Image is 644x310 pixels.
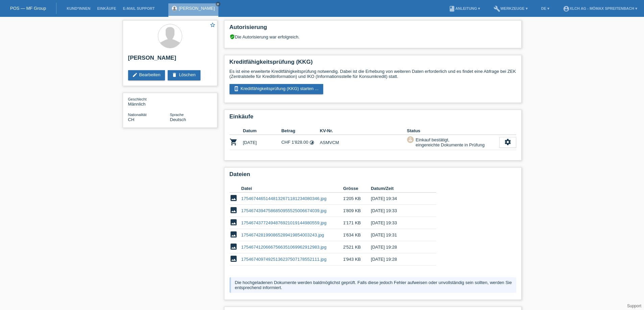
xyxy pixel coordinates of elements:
i: delete [172,72,177,78]
td: 1'171 KB [343,217,371,229]
td: [DATE] 19:33 [371,205,426,217]
a: deleteLöschen [168,70,200,80]
td: 1'205 KB [343,193,371,205]
th: Betrag [281,127,320,135]
td: CHF 1'828.00 [281,135,320,150]
a: Einkäufe [94,6,119,10]
a: 17546740974925136237507178552111.jpg [241,257,327,262]
td: 2'521 KB [343,241,371,253]
a: Kund*innen [63,6,94,10]
td: [DATE] 19:28 [371,253,426,265]
td: 1'943 KB [343,253,371,265]
a: account_circleXLCH AG - Mömax Spreitenbach ▾ [559,6,641,10]
span: Nationalität [128,113,147,117]
span: Geschlecht [128,97,147,101]
th: Status [407,127,499,135]
th: Datum [243,127,282,135]
td: [DATE] 19:31 [371,229,426,241]
h2: Dateien [230,171,516,181]
h2: Einkäufe [230,113,516,123]
div: Einkauf bestätigt, eingereichte Dokumente in Prüfung [414,136,485,148]
span: Schweiz [128,117,135,122]
a: bookAnleitung ▾ [445,6,483,10]
a: [PERSON_NAME] [179,6,215,11]
a: DE ▾ [538,6,553,10]
div: Die Autorisierung war erfolgreich. [230,34,516,39]
a: editBearbeiten [128,70,165,80]
td: [DATE] 19:34 [371,193,426,205]
td: 1'809 KB [343,205,371,217]
i: image [230,255,238,263]
i: image [230,218,238,226]
i: book [449,5,455,12]
i: account_circle [563,5,570,12]
i: edit [132,72,138,78]
i: build [494,5,500,12]
a: Support [627,304,641,308]
span: Deutsch [170,117,186,122]
p: Es ist eine erweiterte Kreditfähigkeitsprüfung notwendig. Dabei ist die Erhebung von weiteren Dat... [230,69,516,79]
th: Datum/Zeit [371,185,426,193]
th: Datei [241,185,343,193]
a: close [216,2,220,6]
td: ASMVCM [320,135,407,150]
i: star_border [210,22,216,28]
div: Die hochgeladenen Dokumente werden baldmöglichst geprüft. Falls diese jedoch Fehler aufweisen ode... [230,277,516,293]
i: close [216,2,220,6]
td: [DATE] [243,135,282,150]
i: approval [408,137,413,142]
i: POSP00025909 [230,138,238,146]
th: Grösse [343,185,371,193]
i: image [230,194,238,202]
i: verified_user [230,34,235,39]
i: image [230,230,238,238]
h2: Autorisierung [230,24,516,34]
a: 17546743772494876921019144980559.jpg [241,220,327,225]
th: KV-Nr. [320,127,407,135]
a: 1754674281990865289419854003243.jpg [241,232,324,237]
a: 17546743947586850955525006674039.jpg [241,208,327,213]
i: image [230,206,238,214]
i: perm_device_information [234,86,239,91]
td: [DATE] 19:33 [371,217,426,229]
a: perm_device_informationKreditfähigkeitsprüfung (KKG) starten ... [230,84,324,94]
a: 17546744651448132671181234080346.jpg [241,196,327,201]
h2: Kreditfähigkeitsprüfung (KKG) [230,59,516,69]
td: [DATE] 19:28 [371,241,426,253]
a: E-Mail Support [120,6,158,10]
h2: [PERSON_NAME] [128,55,212,65]
a: star_border [210,22,216,29]
i: settings [504,138,511,146]
i: 6 Raten [309,140,314,145]
a: 17546741206667566351069962912983.jpg [241,245,327,250]
td: 1'634 KB [343,229,371,241]
span: Sprache [170,113,184,117]
a: POS — MF Group [10,6,46,11]
i: image [230,243,238,251]
a: buildWerkzeuge ▾ [490,6,531,10]
div: Männlich [128,96,170,107]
